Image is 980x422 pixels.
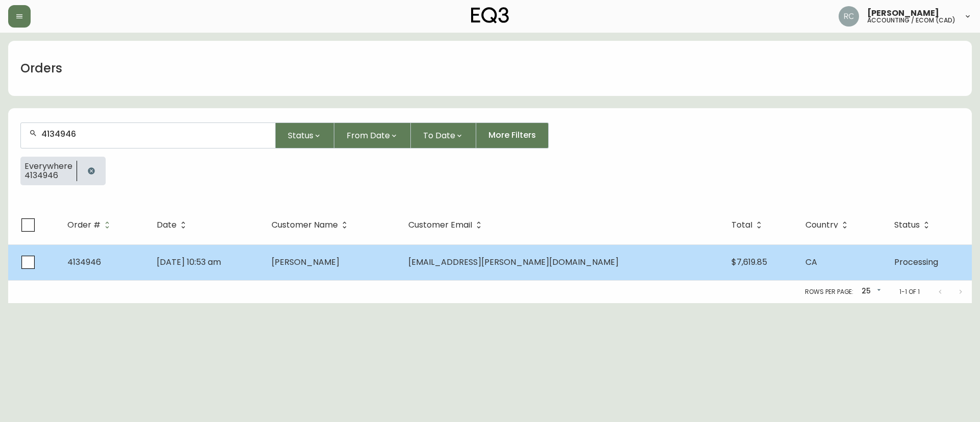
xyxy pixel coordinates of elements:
[488,130,536,141] span: More Filters
[288,129,313,142] span: Status
[894,222,920,228] span: Status
[731,222,752,228] span: Total
[24,171,72,180] span: 4134946
[867,17,955,23] h5: accounting / ecom (cad)
[408,256,619,268] span: [EMAIL_ADDRESS][PERSON_NAME][DOMAIN_NAME]
[67,220,114,230] span: Order #
[805,220,851,230] span: Country
[894,220,933,230] span: Status
[41,129,267,139] input: Search
[67,222,101,228] span: Order #
[805,222,838,228] span: Country
[476,122,549,148] button: More Filters
[157,256,221,268] span: [DATE] 10:53 am
[276,122,334,148] button: Status
[899,287,920,296] p: 1-1 of 1
[867,9,939,17] span: [PERSON_NAME]
[272,222,338,228] span: Customer Name
[24,162,72,171] span: Everywhere
[272,256,339,268] span: [PERSON_NAME]
[894,256,938,268] span: Processing
[334,122,411,148] button: From Date
[20,60,62,77] h1: Orders
[857,283,883,300] div: 25
[411,122,476,148] button: To Date
[805,256,817,268] span: CA
[67,256,101,268] span: 4134946
[157,220,190,230] span: Date
[272,220,351,230] span: Customer Name
[347,129,390,142] span: From Date
[839,6,859,27] img: f4ba4e02bd060be8f1386e3ca455bd0e
[423,129,455,142] span: To Date
[157,222,177,228] span: Date
[731,256,767,268] span: $7,619.85
[731,220,766,230] span: Total
[805,287,853,296] p: Rows per page:
[408,222,472,228] span: Customer Email
[408,220,485,230] span: Customer Email
[471,7,509,23] img: logo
